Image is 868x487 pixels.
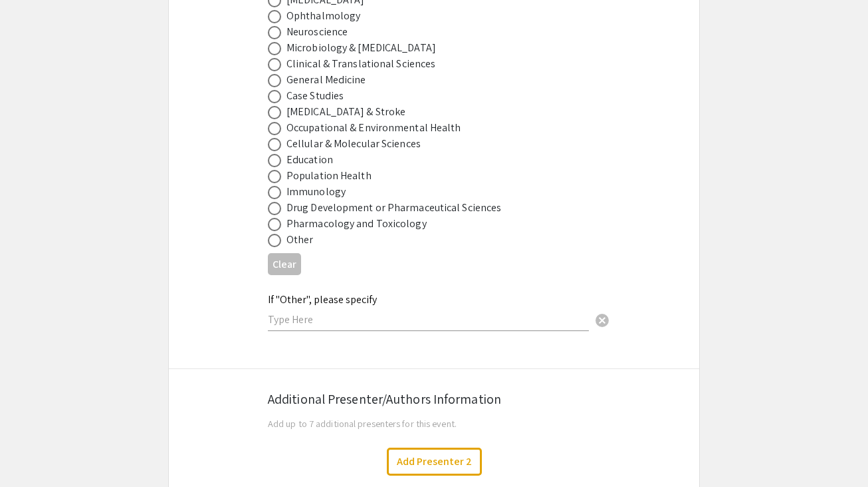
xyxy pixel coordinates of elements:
[286,168,372,184] div: Population Health
[286,72,366,88] div: General Medicine
[286,216,427,232] div: Pharmacology and Toxicology
[10,427,56,477] iframe: Chat
[286,88,344,104] div: Case Studies
[594,312,610,328] span: cancel
[286,200,501,216] div: Drug Development or Pharmaceutical Sciences
[589,306,615,333] button: Clear
[268,417,457,430] span: Add up to 7 additional presenters for this event.
[286,8,360,24] div: Ophthalmology
[286,40,436,56] div: Microbiology & [MEDICAL_DATA]
[286,24,348,40] div: Neuroscience
[286,232,314,248] div: Other
[268,253,301,275] button: Clear
[286,184,346,200] div: Immunology
[286,56,435,72] div: Clinical & Translational Sciences
[268,389,600,409] div: Additional Presenter/Authors Information
[286,152,333,168] div: Education
[286,104,405,120] div: [MEDICAL_DATA] & Stroke
[286,120,461,136] div: Occupational & Environmental Health
[387,448,482,476] button: Add Presenter 2
[268,292,377,306] mat-label: If "Other", please specify
[286,136,421,152] div: Cellular & Molecular Sciences
[268,312,589,326] input: Type Here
